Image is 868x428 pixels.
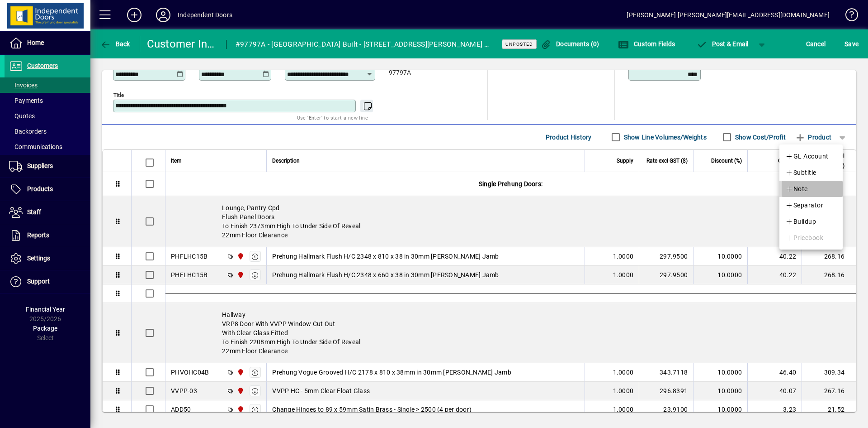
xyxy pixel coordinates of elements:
[785,232,823,243] span: Pricebook
[785,151,829,162] span: GL Account
[779,148,843,164] button: GL Account
[779,164,843,181] button: Subtitle
[779,197,843,213] button: Separator
[779,181,843,197] button: Note
[785,216,816,227] span: Buildup
[779,230,843,246] button: Pricebook
[779,213,843,230] button: Buildup
[785,183,808,194] span: Note
[785,200,823,211] span: Separator
[785,167,816,178] span: Subtitle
